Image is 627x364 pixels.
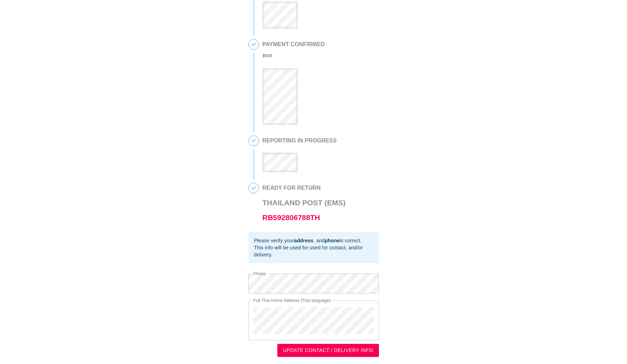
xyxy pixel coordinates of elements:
[263,41,325,48] h2: PAYMENT CONFIRMED
[249,183,259,193] span: 4
[254,244,373,258] div: This info will be used for used for contact, and/or delivery.
[263,213,320,222] a: RB592806788TH
[277,344,379,357] button: UPDATE CONTACT / DELIVERY INFO
[294,238,313,243] b: address
[249,136,259,146] span: 3
[254,237,373,244] div: Please verify your , and is correct.
[263,185,346,191] h2: READY FOR RETURN
[263,138,337,144] h2: REPORTING IN PROGRESS
[263,195,346,225] h3: Thailand Post (EMS)
[249,40,259,49] span: 2
[283,346,373,355] span: UPDATE CONTACT / DELIVERY INFO
[263,53,272,58] b: ฿ 500
[325,238,340,243] b: phone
